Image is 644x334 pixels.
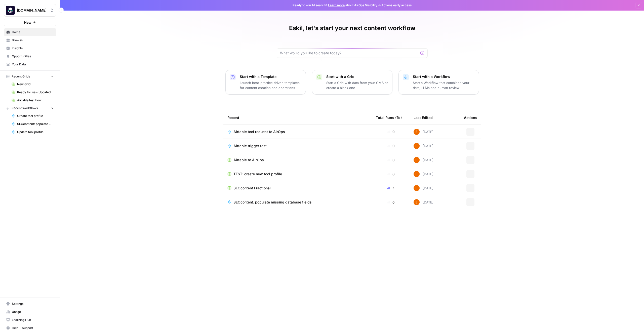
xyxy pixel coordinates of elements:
[9,112,56,120] a: Create tool profile
[6,6,15,15] img: Platformengineering.org Logo
[4,308,56,316] a: Usage
[376,129,406,134] div: 0
[9,120,56,128] a: SEOcontent: populate missing database fields
[414,171,420,177] img: 7yh4f7yqoxsoswhh0om4cccohj23
[280,51,418,56] input: What would you like to create today?
[414,199,433,205] div: [DATE]
[414,111,433,124] div: Last Edited
[17,82,54,87] span: New Grid
[9,128,56,136] a: Update tool profile
[17,90,54,95] span: Ready to use - Updated an existing tool profile in Webflow
[233,172,282,177] span: TEST: create new tool profile
[4,73,56,80] button: Recent Grids
[376,157,406,162] div: 0
[293,3,377,8] span: Ready to win AI search? about AirOps Visibility
[17,98,54,103] span: Airtable test flow
[414,129,433,135] div: [DATE]
[4,44,56,52] a: Insights
[4,300,56,308] a: Settings
[9,96,56,104] a: Airtable test flow
[233,143,267,148] span: Airtable trigger test
[414,143,420,149] img: 7yh4f7yqoxsoswhh0om4cccohj23
[414,199,420,205] img: 7yh4f7yqoxsoswhh0om4cccohj23
[376,111,402,124] div: Total Runs (7d)
[233,157,264,162] span: Airtable to AirOps
[12,30,54,34] span: Home
[4,36,56,44] a: Browse
[4,28,56,36] a: Home
[4,19,56,26] button: New
[381,3,412,8] span: Actions early access
[312,70,392,95] button: Start with a GridStart a Grid with data from your CMS or create a blank one
[12,310,54,314] span: Usage
[12,106,38,110] span: Recent Workflows
[233,200,312,205] span: SEOcontent: populate missing database fields
[17,114,54,118] span: Create tool profile
[4,316,56,324] a: Learning Hub
[4,52,56,60] a: Opportunities
[414,143,433,149] div: [DATE]
[414,157,420,163] img: 7yh4f7yqoxsoswhh0om4cccohj23
[233,186,271,191] span: SEOcontent Fractional
[414,157,433,163] div: [DATE]
[414,185,420,191] img: 7yh4f7yqoxsoswhh0om4cccohj23
[4,60,56,68] a: Your Data
[376,172,406,177] div: 0
[12,38,54,43] span: Browse
[240,74,302,79] p: Start with a Template
[414,171,433,177] div: [DATE]
[17,130,54,134] span: Update tool profile
[9,88,56,96] a: Ready to use - Updated an existing tool profile in Webflow
[225,70,306,95] button: Start with a TemplateLaunch best-practice driven templates for content creation and operations
[326,74,388,79] p: Start with a Grid
[376,143,406,148] div: 0
[4,324,56,332] button: Help + Support
[12,46,54,51] span: Insights
[414,185,433,191] div: [DATE]
[328,3,345,7] a: Learn more
[376,186,406,191] div: 1
[233,129,285,134] span: Airtable tool request to AirOps
[12,318,54,322] span: Learning Hub
[4,104,56,112] button: Recent Workflows
[464,111,477,124] div: Actions
[414,129,420,135] img: 7yh4f7yqoxsoswhh0om4cccohj23
[289,24,415,32] h1: Eskil, let's start your next content workflow
[17,122,54,126] span: SEOcontent: populate missing database fields
[227,157,368,162] a: Airtable to AirOps
[12,326,54,330] span: Help + Support
[227,172,368,177] a: TEST: create new tool profile
[227,143,368,148] a: Airtable trigger test
[227,111,368,124] div: Recent
[240,80,302,90] p: Launch best-practice driven templates for content creation and operations
[227,200,368,205] a: SEOcontent: populate missing database fields
[398,70,479,95] button: Start with a WorkflowStart a Workflow that combines your data, LLMs and human review
[12,54,54,59] span: Opportunities
[9,80,56,88] a: New Grid
[12,62,54,67] span: Your Data
[17,8,47,13] span: [DOMAIN_NAME]
[24,20,31,25] span: New
[376,200,406,205] div: 0
[4,4,56,17] button: Workspace: Platformengineering.org
[227,186,368,191] a: SEOcontent Fractional
[413,74,475,79] p: Start with a Workflow
[12,302,54,306] span: Settings
[12,74,30,79] span: Recent Grids
[326,80,388,90] p: Start a Grid with data from your CMS or create a blank one
[227,129,368,134] a: Airtable tool request to AirOps
[413,80,475,90] p: Start a Workflow that combines your data, LLMs and human review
